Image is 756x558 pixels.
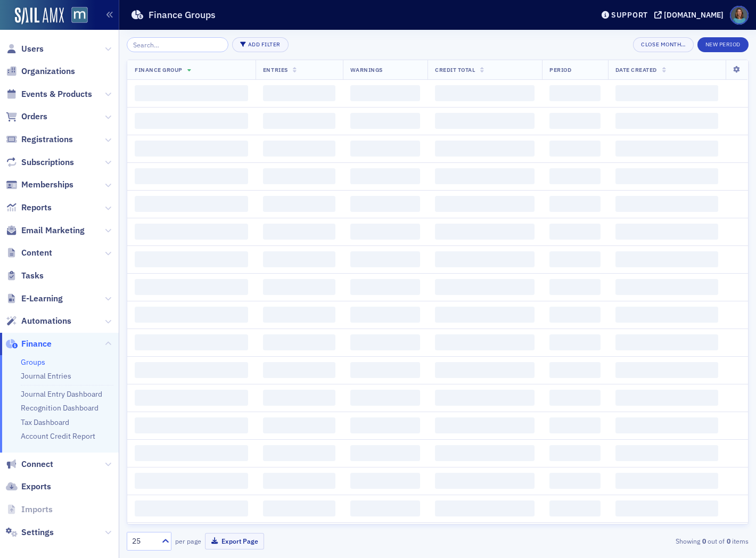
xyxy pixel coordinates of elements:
[135,307,248,323] span: ‌
[549,307,601,323] span: ‌
[232,37,289,52] button: Add Filter
[263,362,335,378] span: ‌
[435,168,535,184] span: ‌
[435,141,535,157] span: ‌
[350,473,420,489] span: ‌
[135,473,248,489] span: ‌
[435,307,535,323] span: ‌
[615,473,718,489] span: ‌
[725,536,732,546] strong: 0
[6,157,74,168] a: Subscriptions
[6,315,71,327] a: Automations
[549,500,601,516] span: ‌
[615,279,718,295] span: ‌
[21,315,71,327] span: Automations
[21,458,53,470] span: Connect
[549,251,601,267] span: ‌
[350,141,420,157] span: ‌
[350,279,420,295] span: ‌
[549,85,601,101] span: ‌
[350,445,420,461] span: ‌
[6,247,52,259] a: Content
[263,224,335,240] span: ‌
[21,389,102,399] a: Journal Entry Dashboard
[21,247,52,259] span: Content
[549,66,571,73] span: Period
[135,85,248,101] span: ‌
[350,417,420,433] span: ‌
[263,334,335,350] span: ‌
[350,113,420,129] span: ‌
[6,270,44,282] a: Tasks
[21,357,45,367] a: Groups
[435,279,535,295] span: ‌
[263,168,335,184] span: ‌
[549,390,601,406] span: ‌
[549,279,601,295] span: ‌
[435,500,535,516] span: ‌
[135,362,248,378] span: ‌
[263,307,335,323] span: ‌
[350,362,420,378] span: ‌
[664,10,724,20] div: [DOMAIN_NAME]
[263,445,335,461] span: ‌
[615,251,718,267] span: ‌
[135,251,248,267] span: ‌
[435,66,475,73] span: Credit Total
[6,338,52,350] a: Finance
[549,168,601,184] span: ‌
[350,66,383,73] span: Warnings
[435,445,535,461] span: ‌
[21,481,51,493] span: Exports
[615,168,718,184] span: ‌
[615,224,718,240] span: ‌
[6,504,53,515] a: Imports
[615,307,718,323] span: ‌
[21,157,74,168] span: Subscriptions
[435,85,535,101] span: ‌
[6,527,54,538] a: Settings
[263,390,335,406] span: ‌
[615,500,718,516] span: ‌
[21,111,47,122] span: Orders
[615,85,718,101] span: ‌
[263,473,335,489] span: ‌
[135,334,248,350] span: ‌
[611,10,648,20] div: Support
[21,371,71,381] a: Journal Entries
[6,458,53,470] a: Connect
[350,307,420,323] span: ‌
[263,417,335,433] span: ‌
[263,66,288,73] span: Entries
[127,37,228,52] input: Search…
[263,500,335,516] span: ‌
[6,179,73,191] a: Memberships
[135,500,248,516] span: ‌
[15,7,64,24] a: SailAMX
[549,141,601,157] span: ‌
[350,251,420,267] span: ‌
[135,66,183,73] span: Finance Group
[6,481,51,493] a: Exports
[263,113,335,129] span: ‌
[6,88,92,100] a: Events & Products
[633,37,693,52] button: Close Month…
[549,224,601,240] span: ‌
[615,334,718,350] span: ‌
[21,293,63,305] span: E-Learning
[615,390,718,406] span: ‌
[615,141,718,157] span: ‌
[615,417,718,433] span: ‌
[175,536,201,546] label: per page
[730,6,749,24] span: Profile
[21,88,92,100] span: Events & Products
[135,279,248,295] span: ‌
[263,251,335,267] span: ‌
[135,445,248,461] span: ‌
[615,66,657,73] span: Date Created
[135,113,248,129] span: ‌
[135,417,248,433] span: ‌
[350,500,420,516] span: ‌
[615,445,718,461] span: ‌
[6,225,85,236] a: Email Marketing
